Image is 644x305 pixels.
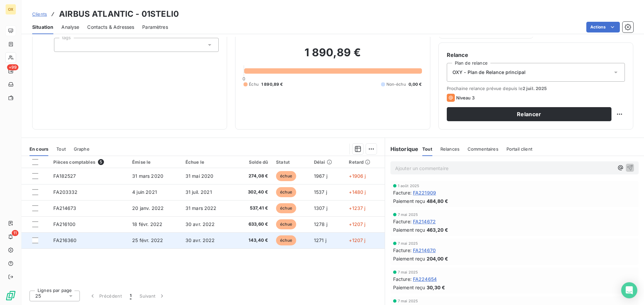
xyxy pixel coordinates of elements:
[53,189,77,195] span: FA203332
[413,189,436,196] span: FA221909
[136,289,169,303] button: Suivant
[468,146,498,152] span: Commentaires
[314,173,327,179] span: 1967 j
[32,11,47,17] span: Clients
[60,42,65,48] input: Ajouter une valeur
[398,299,418,303] span: 7 mai 2025
[506,146,532,152] span: Portail client
[398,241,418,245] span: 7 mai 2025
[314,237,326,243] span: 1271 j
[398,184,420,188] span: 1 août 2025
[238,205,268,212] span: 537,41 €
[314,159,341,165] div: Délai
[349,221,365,227] span: +1207 j
[238,221,268,228] span: 633,60 €
[244,46,422,66] h2: 1 890,89 €
[427,198,448,205] span: 484,80 €
[349,237,365,243] span: +1207 j
[393,255,425,262] span: Paiement reçu
[53,159,124,165] div: Pièces comptables
[185,189,212,195] span: 31 juil. 2021
[398,270,418,274] span: 7 mai 2025
[132,159,177,165] div: Émise le
[276,235,296,245] span: échue
[185,159,230,165] div: Échue le
[349,205,365,211] span: +1237 j
[427,284,445,291] span: 30,30 €
[132,205,164,211] span: 20 janv. 2022
[523,86,547,91] span: 2 juil. 2025
[130,293,131,299] span: 1
[59,8,179,20] h3: AIRBUS ATLANTIC - 01STELI0
[5,4,16,15] div: OX
[35,293,41,299] span: 25
[447,86,625,91] span: Prochaine relance prévue depuis le
[386,81,406,87] span: Non-échu
[413,218,436,225] span: FA214672
[126,289,136,303] button: 1
[185,221,215,227] span: 30 avr. 2022
[621,282,637,298] div: Open Intercom Messenger
[276,187,296,197] span: échue
[132,237,163,243] span: 25 févr. 2022
[413,247,436,254] span: FA214670
[393,276,412,283] span: Facture :
[393,218,412,225] span: Facture :
[5,290,16,301] img: Logo LeanPay
[185,173,214,179] span: 31 mai 2020
[393,226,425,233] span: Paiement reçu
[349,173,366,179] span: +1906 j
[413,276,437,283] span: FA224654
[238,189,268,196] span: 302,40 €
[238,237,268,244] span: 143,40 €
[385,145,419,153] h6: Historique
[393,198,425,205] span: Paiement reçu
[32,11,47,17] a: Clients
[393,189,412,196] span: Facture :
[314,221,327,227] span: 1278 j
[132,173,163,179] span: 31 mars 2020
[314,189,327,195] span: 1537 j
[30,146,48,152] span: En cours
[456,95,475,100] span: Niveau 3
[452,69,526,76] span: OXY - Plan de Relance principal
[398,213,418,217] span: 7 mai 2025
[261,81,283,87] span: 1 890,89 €
[422,146,432,152] span: Tout
[427,255,448,262] span: 204,00 €
[53,205,76,211] span: FA214673
[132,189,157,195] span: 4 juin 2021
[427,226,448,233] span: 463,20 €
[98,159,104,165] span: 5
[53,173,76,179] span: FA182527
[238,173,268,179] span: 274,08 €
[185,205,217,211] span: 31 mars 2022
[87,24,134,30] span: Contacts & Adresses
[74,146,90,152] span: Graphe
[447,51,625,59] h6: Relance
[32,24,53,30] span: Situation
[276,203,296,213] span: échue
[85,289,126,303] button: Précédent
[276,171,296,181] span: échue
[349,159,380,165] div: Retard
[12,230,18,236] span: 11
[447,107,611,121] button: Relancer
[409,81,422,87] span: 0,00 €
[53,221,75,227] span: FA216100
[7,64,18,70] span: +99
[440,146,460,152] span: Relances
[276,159,306,165] div: Statut
[586,22,620,32] button: Actions
[393,247,412,254] span: Facture :
[393,284,425,291] span: Paiement reçu
[249,81,259,87] span: Échu
[349,189,366,195] span: +1480 j
[132,221,162,227] span: 18 févr. 2022
[243,76,245,81] span: 0
[5,66,16,76] a: +99
[276,219,296,229] span: échue
[314,205,327,211] span: 1307 j
[142,24,168,30] span: Paramètres
[185,237,215,243] span: 30 avr. 2022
